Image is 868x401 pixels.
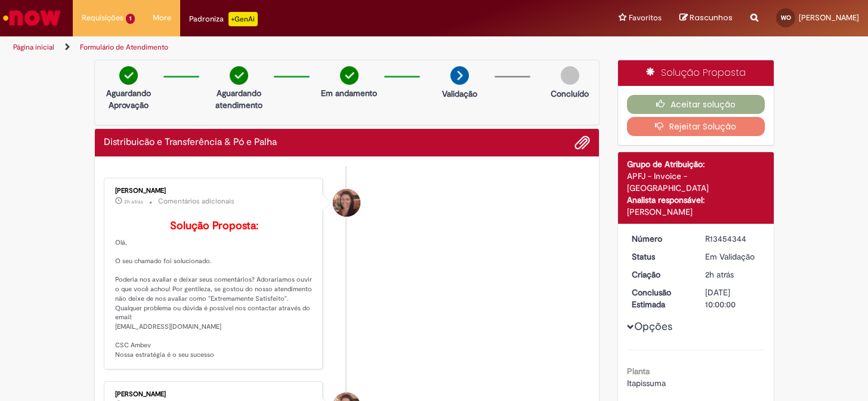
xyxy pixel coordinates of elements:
div: 27/08/2025 21:08:33 [705,269,761,280]
div: Selma Rosa Resende Marques [333,189,360,217]
span: WO [781,14,791,21]
span: Itapissuma [627,378,666,388]
div: [PERSON_NAME] [115,391,314,398]
b: Planta [627,366,650,377]
div: Solução Proposta [618,60,774,86]
img: check-circle-green.png [340,66,359,85]
span: [PERSON_NAME] [799,13,859,23]
p: Aguardando Aprovação [100,87,157,111]
span: Requisições [82,12,123,24]
dt: Status [623,251,696,263]
button: Aceitar solução [627,95,765,114]
div: [DATE] 10:00:00 [705,286,761,310]
img: check-circle-green.png [119,66,138,85]
p: Olá, O seu chamado foi solucionado. Poderia nos avaliar e deixar seus comentários? Adoraríamos ou... [115,220,314,360]
a: Formulário de Atendimento [80,42,168,52]
p: Aguardando atendimento [210,87,268,111]
p: Em andamento [321,87,377,99]
p: Concluído [551,88,589,100]
span: 1 [126,14,135,24]
p: +GenAi [228,12,258,26]
dt: Número [623,233,696,245]
b: Solução Proposta: [170,219,258,233]
small: Comentários adicionais [158,196,234,206]
h2: Distribuicão e Transferência & Pó e Palha Histórico de tíquete [104,137,277,148]
span: Rascunhos [690,12,733,23]
span: More [153,12,171,24]
div: Em Validação [705,251,761,263]
img: img-circle-grey.png [561,66,579,85]
img: ServiceNow [1,6,63,30]
div: [PERSON_NAME] [627,206,765,218]
ul: Trilhas de página [9,36,570,58]
img: arrow-next.png [450,66,469,85]
time: 27/08/2025 21:38:04 [124,198,143,205]
span: 2h atrás [124,198,143,205]
div: Padroniza [189,12,258,26]
span: Favoritos [629,12,662,24]
img: check-circle-green.png [230,66,248,85]
div: APFJ - Invoice - [GEOGRAPHIC_DATA] [627,170,765,194]
div: Grupo de Atribuição: [627,158,765,170]
div: [PERSON_NAME] [115,187,314,195]
button: Rejeitar Solução [627,117,765,136]
a: Rascunhos [679,13,733,24]
a: Página inicial [13,42,54,52]
button: Adicionar anexos [574,135,590,150]
p: Validação [442,88,477,100]
dt: Conclusão Estimada [623,286,696,310]
time: 27/08/2025 21:08:33 [705,269,734,280]
div: Analista responsável: [627,194,765,206]
span: 2h atrás [705,269,734,280]
dt: Criação [623,269,696,280]
div: R13454344 [705,233,761,245]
